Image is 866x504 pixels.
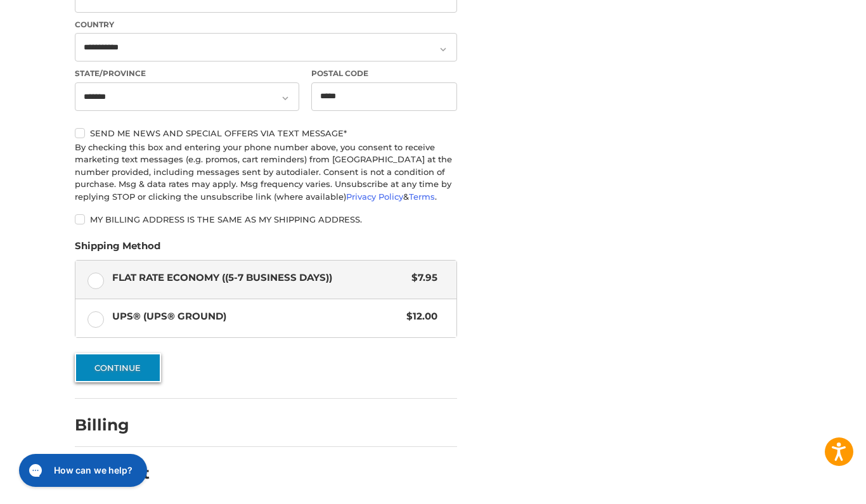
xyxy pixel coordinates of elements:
[406,271,438,285] span: $7.95
[112,271,406,285] span: Flat Rate Economy ((5-7 Business Days))
[75,68,299,79] label: State/Province
[75,19,457,30] label: Country
[311,68,457,79] label: Postal Code
[13,449,151,491] iframe: Gorgias live chat messenger
[346,191,403,202] a: Privacy Policy
[75,415,149,435] h2: Billing
[75,239,160,259] legend: Shipping Method
[75,214,457,224] label: My billing address is the same as my shipping address.
[75,353,161,382] button: Continue
[75,141,457,204] div: By checking this box and entering your phone number above, you consent to receive marketing text ...
[401,309,438,324] span: $12.00
[75,128,457,138] label: Send me news and special offers via text message*
[112,309,401,324] span: UPS® (UPS® Ground)
[409,191,435,202] a: Terms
